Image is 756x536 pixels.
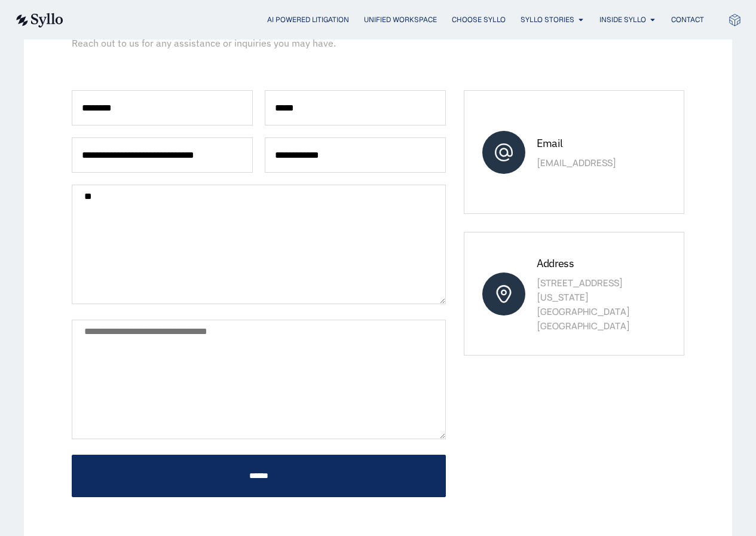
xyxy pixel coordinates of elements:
p: [STREET_ADDRESS] [US_STATE][GEOGRAPHIC_DATA] [GEOGRAPHIC_DATA] [537,276,666,333]
a: Unified Workspace [364,14,437,25]
a: Choose Syllo [452,14,506,25]
p: Reach out to us for any assistance or inquiries you may have. [72,36,506,50]
a: Syllo Stories [521,14,574,25]
span: Email [537,136,562,150]
a: Contact [671,14,704,25]
a: Inside Syllo [599,14,646,25]
p: [EMAIL_ADDRESS] [537,156,666,170]
div: Menu Toggle [87,14,704,26]
span: Address [537,256,574,270]
img: syllo [14,13,63,27]
nav: Menu [87,14,704,26]
a: AI Powered Litigation [267,14,349,25]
